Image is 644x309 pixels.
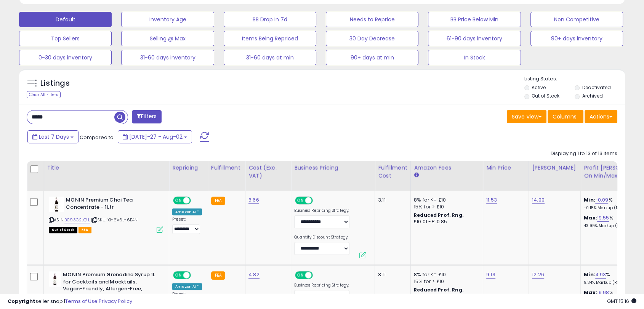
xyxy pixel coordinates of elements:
[414,219,477,225] div: £10.01 - £10.85
[428,50,521,65] button: In Stock
[486,271,495,279] a: 9.13
[530,12,623,27] button: Non Competitive
[49,227,77,233] span: All listings that are currently out of stock and unavailable for purchase on Amazon
[294,208,349,213] label: Business Repricing Strategy:
[553,113,577,120] span: Columns
[224,31,316,46] button: Items Being Repriced
[584,214,597,221] b: Max:
[585,110,617,123] button: Actions
[532,164,577,172] div: [PERSON_NAME]
[486,196,497,204] a: 11.53
[132,110,162,123] button: Filters
[532,93,559,99] label: Out of Stock
[597,214,609,222] a: 19.55
[378,271,405,278] div: 3.11
[40,78,70,89] h5: Listings
[224,50,316,65] button: 31-60 days at min
[312,197,324,204] span: OFF
[248,196,259,204] a: 6.66
[66,197,159,213] b: MONIN Premium Chai Tea Concentrate - 1Ltr
[121,50,214,65] button: 31-60 days inventory
[428,12,521,27] button: BB Price Below Min
[27,130,78,143] button: Last 7 Days
[582,93,603,99] label: Archived
[414,164,480,172] div: Amazon Fees
[174,272,183,279] span: ON
[486,164,525,172] div: Min Price
[551,150,617,157] div: Displaying 1 to 13 of 13 items
[414,172,418,179] small: Amazon Fees.
[312,272,324,279] span: OFF
[548,110,583,123] button: Columns
[607,298,636,305] span: 2025-08-10 15:16 GMT
[507,110,546,123] button: Save View
[172,283,202,290] div: Amazon AI *
[326,12,418,27] button: Needs to Reprice
[326,31,418,46] button: 30 Day Decrease
[129,133,183,141] span: [DATE]-27 - Aug-02
[414,203,477,210] div: 15% for > £10
[296,272,305,279] span: ON
[172,164,205,172] div: Repricing
[530,31,623,46] button: 90+ days inventory
[121,31,214,46] button: Selling @ Max
[64,217,90,223] a: B093C2LQ1L
[584,196,595,203] b: Min:
[584,271,595,278] b: Min:
[80,134,115,141] span: Compared to:
[595,196,609,204] a: -0.09
[378,164,407,180] div: Fulfillment Cost
[414,278,477,285] div: 15% for > £10
[582,84,611,91] label: Deactivated
[524,75,625,83] p: Listing States:
[8,298,132,305] div: seller snap | |
[414,212,464,218] b: Reduced Prof. Rng.
[296,197,305,204] span: ON
[190,197,202,204] span: OFF
[211,164,242,172] div: Fulfillment
[190,272,202,279] span: OFF
[532,84,546,91] label: Active
[248,271,260,279] a: 4.82
[19,31,112,46] button: Top Sellers
[65,298,98,305] a: Terms of Use
[118,130,192,143] button: [DATE]-27 - Aug-02
[414,271,477,278] div: 8% for <= £10
[19,12,112,27] button: Default
[121,12,214,27] button: Inventory Age
[91,217,138,223] span: | SKU: X1-6V6L-6B4N
[428,31,521,46] button: 61-90 days inventory
[326,50,418,65] button: 90+ days at min
[248,164,288,180] div: Cost (Exc. VAT)
[211,197,225,205] small: FBA
[224,12,316,27] button: BB Drop in 7d
[39,133,69,141] span: Last 7 Days
[378,197,405,203] div: 3.11
[63,271,155,309] b: MONIN Premium Grenadine Syrup 1L for Cocktails and Mocktails. Vegan-Friendly, Allergen-Free, 100%...
[49,197,163,232] div: ASIN:
[27,91,61,98] div: Clear All Filters
[294,164,372,172] div: Business Pricing
[78,227,91,233] span: FBA
[49,197,64,212] img: 31SzD2hQFKL._SL40_.jpg
[8,298,35,305] strong: Copyright
[49,271,61,287] img: 31IyDXvPldL._SL40_.jpg
[414,197,477,203] div: 8% for <= £10
[294,235,349,240] label: Quantity Discount Strategy:
[47,164,166,172] div: Title
[294,283,349,288] label: Business Repricing Strategy:
[19,50,112,65] button: 0-30 days inventory
[99,298,132,305] a: Privacy Policy
[595,271,606,279] a: 4.93
[532,196,545,204] a: 14.99
[174,197,183,204] span: ON
[172,208,202,215] div: Amazon AI *
[172,217,202,234] div: Preset:
[532,271,544,279] a: 12.26
[211,271,225,280] small: FBA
